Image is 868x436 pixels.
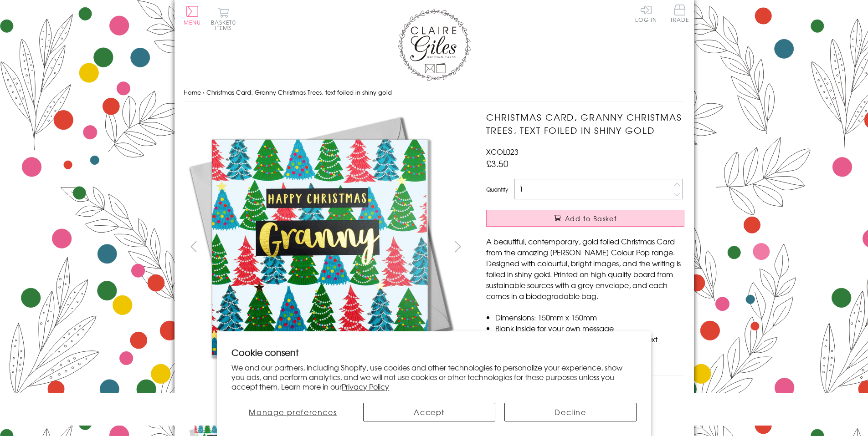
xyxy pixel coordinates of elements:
p: We and our partners, including Shopify, use cookies and other technologies to personalize your ex... [231,363,637,391]
li: Blank inside for your own message [495,323,684,334]
img: Christmas Card, Granny Christmas Trees, text foiled in shiny gold [183,111,457,384]
button: Add to Basket [486,210,684,227]
span: Christmas Card, Granny Christmas Trees, text foiled in shiny gold [206,88,392,96]
img: Claire Giles Greetings Cards [398,9,471,81]
p: A beautiful, contemporary, gold foiled Christmas Card from the amazing [PERSON_NAME] Colour Pop r... [486,236,684,301]
a: Log In [635,5,657,22]
span: 0 items [215,18,236,32]
nav: breadcrumbs [184,83,685,102]
button: Decline [504,403,637,421]
img: Christmas Card, Granny Christmas Trees, text foiled in shiny gold [468,111,741,384]
h2: Cookie consent [231,346,637,359]
button: prev [184,236,204,257]
button: next [447,236,468,257]
a: Trade [670,5,689,24]
span: Menu [184,18,201,26]
a: Home [184,88,201,96]
h1: Christmas Card, Granny Christmas Trees, text foiled in shiny gold [486,111,684,137]
button: Menu [184,6,201,25]
span: £3.50 [486,157,508,170]
li: Dimensions: 150mm x 150mm [495,312,684,323]
span: XCOL023 [486,146,519,157]
span: › [203,88,205,96]
button: Manage preferences [231,403,354,421]
span: Manage preferences [249,406,337,417]
span: Add to Basket [565,214,617,223]
label: Quantity [486,185,508,193]
button: Accept [363,403,495,421]
a: Privacy Policy [342,381,389,392]
span: Trade [670,5,689,22]
button: Basket0 items [211,7,236,30]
